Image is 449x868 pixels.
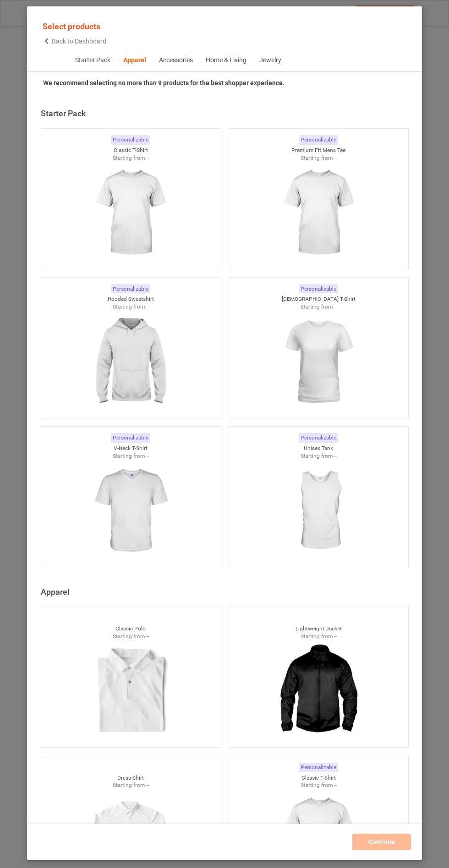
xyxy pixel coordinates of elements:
div: Starting from -- [41,303,220,311]
div: Personalizable [299,284,338,294]
div: Classic T-Shirt [229,774,408,782]
div: Personalizable [299,763,338,772]
div: Personalizable [299,433,338,443]
img: regular.jpg [277,460,359,562]
div: Hooded Sweatshirt [41,295,220,303]
div: Classic T-Shirt [41,146,220,154]
div: [DEMOGRAPHIC_DATA] T-Shirt [229,295,408,303]
div: Classic Polo [41,625,220,633]
img: regular.jpg [277,162,359,264]
div: Home & Living [205,56,246,65]
span: Back to Dashboard [52,38,106,45]
div: Personalizable [299,135,338,145]
div: Starting from -- [229,154,408,162]
div: Starting from -- [229,303,408,311]
div: Starting from -- [41,781,220,789]
strong: We recommend selecting no more than 9 products for the best shopper experience. [43,79,285,87]
div: Personalizable [111,135,150,145]
div: Starting from -- [41,633,220,640]
img: regular.jpg [277,311,359,413]
div: Accessories [159,56,192,65]
div: Personalizable [111,284,150,294]
img: regular.jpg [89,162,171,264]
div: Personalizable [111,433,150,443]
div: Apparel [123,56,146,65]
div: Apparel [41,586,413,597]
div: Starting from -- [41,452,220,460]
div: Starting from -- [41,154,220,162]
div: Starting from -- [229,452,408,460]
span: Select products [43,22,100,31]
div: Unisex Tank [229,445,408,452]
img: regular.jpg [89,640,171,743]
div: Lightweight Jacket [229,625,408,633]
span: Starter Pack [68,49,116,71]
img: regular.jpg [89,311,171,413]
div: Premium Fit Mens Tee [229,146,408,154]
div: Jewelry [259,56,281,65]
div: Starting from -- [229,633,408,640]
div: Starting from -- [229,781,408,789]
div: Dress Shirt [41,774,220,782]
img: regular.jpg [277,640,359,743]
div: Starter Pack [41,108,413,119]
img: regular.jpg [89,460,171,562]
div: V-Neck T-Shirt [41,445,220,452]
